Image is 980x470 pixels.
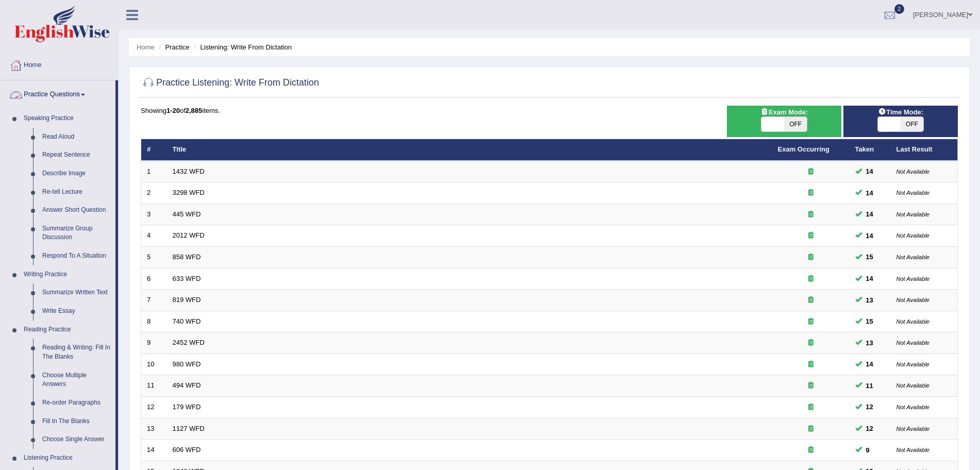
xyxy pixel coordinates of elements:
[141,290,167,311] td: 7
[850,139,891,161] th: Taken
[778,424,844,434] div: Exam occurring question
[894,4,905,14] span: 2
[1,51,118,77] a: Home
[891,139,958,161] th: Last Result
[778,188,844,198] div: Exam occurring question
[38,394,115,412] a: Re-order Paragraphs
[38,366,115,394] a: Choose Multiple Answers
[173,189,205,196] a: 3298 WFD
[778,253,844,262] div: Exam occurring question
[19,449,115,467] a: Listening Practice
[173,403,201,411] a: 179 WFD
[862,401,877,412] span: You can still take this question
[38,339,115,366] a: Reading & Writing: Fill In The Blanks
[173,231,205,239] a: 2012 WFD
[778,402,844,412] div: Exam occurring question
[862,445,874,456] span: You can still take this question
[862,380,877,391] span: You can still take this question
[173,317,201,325] a: 740 WFD
[141,396,167,418] td: 12
[141,139,167,161] th: #
[896,447,929,453] small: Not Available
[896,276,929,282] small: Not Available
[778,231,844,241] div: Exam occurring question
[38,247,115,265] a: Respond To A Situation
[38,283,115,302] a: Summarize Written Text
[141,182,167,204] td: 2
[862,166,877,177] span: You can still take this question
[901,117,923,131] span: OFF
[778,445,844,455] div: Exam occurring question
[896,318,929,325] small: Not Available
[141,204,167,225] td: 3
[173,381,201,389] a: 494 WFD
[141,440,167,461] td: 14
[173,167,205,175] a: 1432 WFD
[896,254,929,260] small: Not Available
[756,107,812,117] span: Exam Mode:
[137,43,155,51] a: Home
[38,430,115,449] a: Choose Single Answer
[38,302,115,321] a: Write Essay
[862,188,877,198] span: You can still take this question
[173,253,201,261] a: 858 WFD
[141,332,167,354] td: 9
[38,220,115,247] a: Summarize Group Discussion
[862,359,877,370] span: You can still take this question
[896,190,929,196] small: Not Available
[38,146,115,164] a: Repeat Sentence
[778,210,844,220] div: Exam occurring question
[896,382,929,389] small: Not Available
[727,106,841,137] div: Show exams occurring in exams
[1,80,115,106] a: Practice Questions
[156,42,189,52] li: Practice
[167,107,180,114] b: 1-20
[778,360,844,370] div: Exam occurring question
[896,169,929,175] small: Not Available
[141,375,167,397] td: 11
[191,42,292,52] li: Listening: Write From Dictation
[173,360,201,368] a: 980 WFD
[862,338,877,348] span: You can still take this question
[141,247,167,268] td: 5
[173,446,201,454] a: 606 WFD
[862,209,877,220] span: You can still take this question
[896,297,929,303] small: Not Available
[141,354,167,375] td: 10
[38,164,115,183] a: Describe Image
[19,265,115,284] a: Writing Practice
[141,75,319,91] h2: Practice Listening: Write From Dictation
[38,201,115,220] a: Answer Short Question
[778,338,844,348] div: Exam occurring question
[784,117,807,131] span: OFF
[896,426,929,432] small: Not Available
[862,251,877,262] span: You can still take this question
[778,274,844,284] div: Exam occurring question
[778,381,844,391] div: Exam occurring question
[38,183,115,202] a: Re-tell Lecture
[862,316,877,327] span: You can still take this question
[778,167,844,177] div: Exam occurring question
[862,423,877,434] span: You can still take this question
[19,321,115,339] a: Reading Practice
[141,106,958,115] div: Showing of items.
[19,109,115,128] a: Speaking Practice
[173,275,201,282] a: 633 WFD
[141,268,167,290] td: 6
[38,128,115,146] a: Read Aloud
[778,145,829,153] a: Exam Occurring
[173,339,205,346] a: 2452 WFD
[173,296,201,304] a: 819 WFD
[141,225,167,247] td: 4
[778,295,844,305] div: Exam occurring question
[167,139,772,161] th: Title
[186,107,203,114] b: 2,885
[862,273,877,284] span: You can still take this question
[173,210,201,218] a: 445 WFD
[896,232,929,239] small: Not Available
[173,425,205,432] a: 1127 WFD
[862,230,877,241] span: You can still take this question
[38,412,115,431] a: Fill In The Blanks
[896,404,929,410] small: Not Available
[896,340,929,346] small: Not Available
